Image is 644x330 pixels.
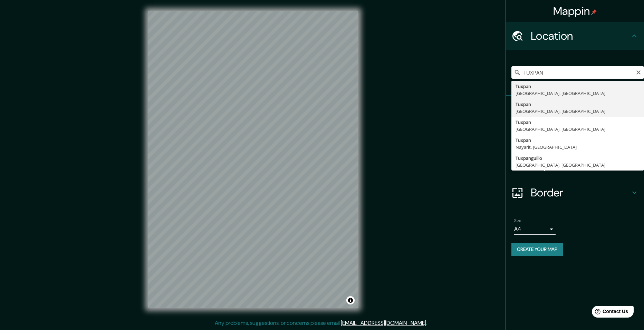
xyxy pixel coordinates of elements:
div: . [427,319,428,327]
h4: Location [531,29,630,43]
a: [EMAIL_ADDRESS][DOMAIN_NAME] [341,319,426,327]
div: Nayarit, [GEOGRAPHIC_DATA] [516,144,640,151]
canvas: Map [148,11,358,308]
div: Tuxpan [516,119,640,126]
h4: Mappin [553,4,597,18]
div: Pins [506,96,644,124]
iframe: Help widget launcher [583,303,636,322]
h4: Layout [531,158,630,172]
div: [GEOGRAPHIC_DATA], [GEOGRAPHIC_DATA] [516,162,640,168]
label: Size [514,218,521,224]
div: Style [506,124,644,151]
input: Pick your city or area [511,66,644,79]
button: Toggle attribution [346,296,355,304]
div: A4 [514,224,556,235]
button: Create your map [511,243,563,256]
div: Location [506,22,644,50]
div: [GEOGRAPHIC_DATA], [GEOGRAPHIC_DATA] [516,90,640,97]
div: Tuxpan [516,137,640,144]
div: . [428,319,430,327]
img: pin-icon.png [591,9,597,15]
div: [GEOGRAPHIC_DATA], [GEOGRAPHIC_DATA] [516,108,640,115]
div: [GEOGRAPHIC_DATA], [GEOGRAPHIC_DATA] [516,126,640,133]
button: Clear [636,69,641,75]
div: Layout [506,151,644,179]
div: Tuxpan [516,83,640,90]
h4: Border [531,186,630,200]
p: Any problems, suggestions, or concerns please email . [215,319,427,327]
div: Border [506,179,644,206]
div: Tuxpanguillo [516,155,640,162]
div: Tuxpan [516,101,640,108]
